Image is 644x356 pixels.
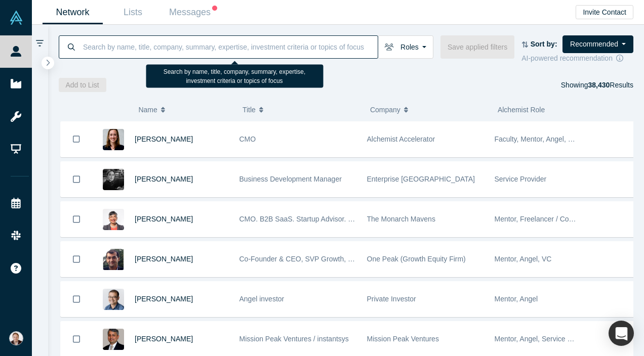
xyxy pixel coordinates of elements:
[367,255,466,263] span: One Peak (Growth Equity Firm)
[138,99,157,120] span: Name
[239,295,285,303] span: Angel investor
[103,209,124,230] img: Sonya Pelia's Profile Image
[103,169,124,190] img: Amanda Lim's Profile Image
[103,129,124,150] img: Devon Crews's Profile Image
[103,1,163,24] a: Lists
[103,329,124,350] img: Vipin Chawla's Profile Image
[370,99,487,120] button: Company
[103,249,124,270] img: Fawad Zakariya's Profile Image
[561,78,633,92] div: Showing
[367,335,439,343] span: Mission Peak Ventures
[239,335,349,343] span: Mission Peak Ventures / instantsys
[562,35,633,53] button: Recommended
[440,35,514,59] button: Save applied filters
[495,175,547,183] span: Service Provider
[135,135,193,143] a: [PERSON_NAME]
[61,202,92,237] button: Bookmark
[531,40,557,48] strong: Sort by:
[135,175,193,183] a: [PERSON_NAME]
[43,1,103,24] a: Network
[576,5,633,19] button: Invite Contact
[588,81,610,89] strong: 38,430
[370,99,400,120] span: Company
[135,215,193,223] a: [PERSON_NAME]
[135,335,193,343] a: [PERSON_NAME]
[59,78,106,92] button: Add to List
[378,35,433,59] button: Roles
[495,255,552,263] span: Mentor, Angel, VC
[61,121,92,157] button: Bookmark
[138,99,232,120] button: Name
[61,282,92,317] button: Bookmark
[239,175,342,183] span: Business Development Manager
[588,81,633,89] span: Results
[498,106,545,114] span: Alchemist Role
[103,289,124,310] img: Danny Chee's Profile Image
[243,99,256,120] span: Title
[239,135,256,143] span: CMO
[135,255,193,263] a: [PERSON_NAME]
[9,331,23,345] img: Alex Shevelenko's Account
[521,53,633,64] div: AI-powered recommendation
[367,135,435,143] span: Alchemist Accelerator
[9,11,23,25] img: Alchemist Vault Logo
[367,295,416,303] span: Private Investor
[61,162,92,197] button: Bookmark
[61,242,92,277] button: Bookmark
[495,295,538,303] span: Mentor, Angel
[367,175,475,183] span: Enterprise [GEOGRAPHIC_DATA]
[367,215,435,223] span: The Monarch Mavens
[163,1,223,24] a: Messages
[82,35,378,59] input: Search by name, title, company, summary, expertise, investment criteria or topics of focus
[239,255,461,263] span: Co-Founder & CEO, SVP Growth, Corporate & Business Development
[243,99,359,120] button: Title
[239,215,571,223] span: CMO. B2B SaaS. Startup Advisor. Non-Profit Leader. TEDx Speaker. Founding LP at How Women Invest.
[135,295,193,303] a: [PERSON_NAME]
